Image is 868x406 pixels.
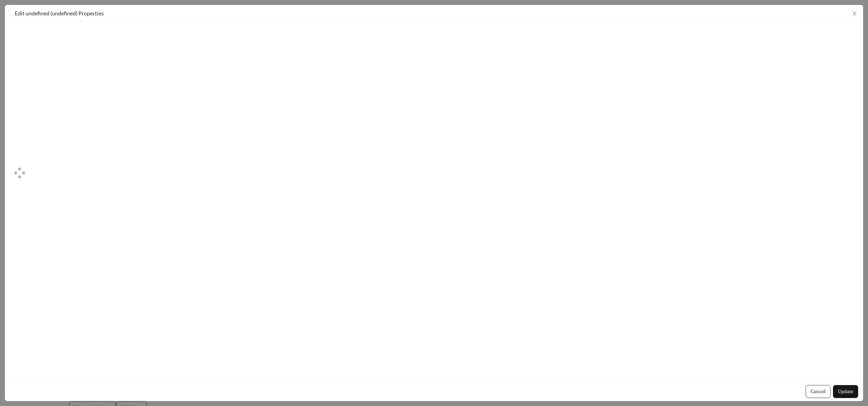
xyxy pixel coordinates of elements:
[806,385,831,398] button: Cancel
[811,388,826,395] span: Cancel
[846,5,863,22] button: Close
[838,388,853,395] span: Update
[15,10,853,17] div: Edit undefined (undefined) Properties
[852,11,857,16] span: close
[833,385,858,398] button: Update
